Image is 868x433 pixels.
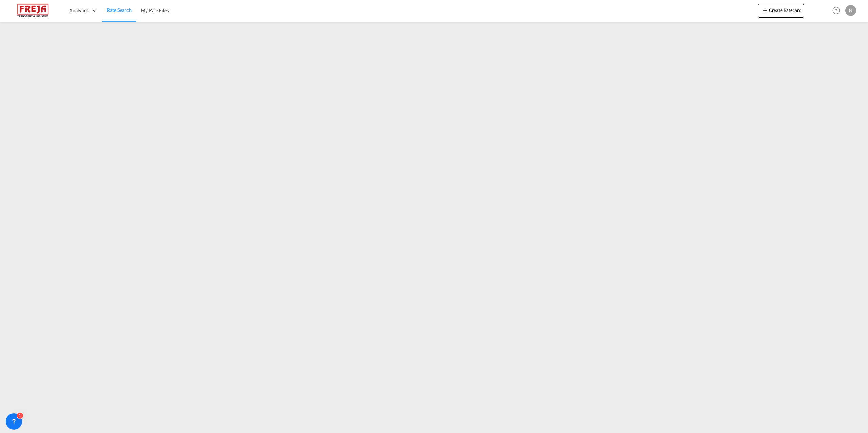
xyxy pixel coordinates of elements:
[830,5,842,16] span: Help
[69,7,88,14] span: Analytics
[107,7,132,13] span: Rate Search
[845,5,856,16] div: N
[5,397,29,423] iframe: Chat
[758,4,804,18] button: icon-plus 400-fgCreate Ratecard
[761,6,769,14] md-icon: icon-plus 400-fg
[830,5,845,17] div: Help
[141,7,169,13] span: My Rate Files
[10,3,56,18] img: 586607c025bf11f083711d99603023e7.png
